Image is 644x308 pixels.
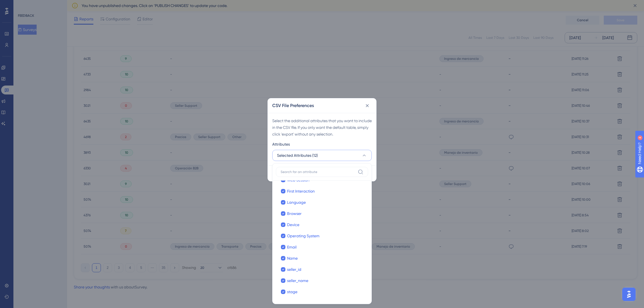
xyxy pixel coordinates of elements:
h2: CSV File Preferences [272,102,314,109]
span: Device [287,221,299,228]
span: Selected Attributes (12) [277,152,318,159]
div: 4 [39,3,41,7]
span: Operating System [287,233,319,239]
span: Email [287,244,297,250]
span: Language [287,199,306,206]
span: First Interaction [287,188,315,195]
span: Attributes [272,141,290,148]
span: Name [287,255,298,262]
span: seller_id [287,266,301,273]
div: Select the additional attributes that you want to include in the CSV file. If you only want the d... [272,117,372,138]
span: stage [287,288,297,295]
span: Browser [287,210,302,217]
span: Need Help? [13,1,35,8]
iframe: UserGuiding AI Assistant Launcher [621,286,637,303]
input: Search for an attribute [281,170,356,174]
span: seller_name [287,277,308,284]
